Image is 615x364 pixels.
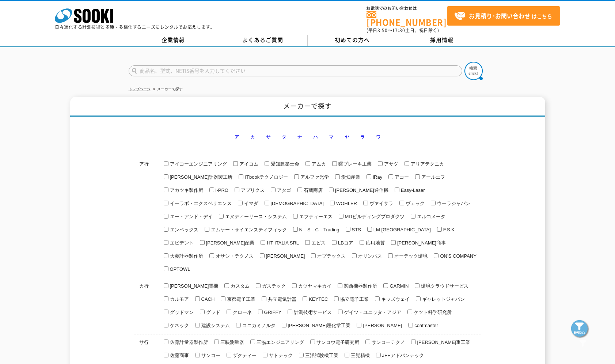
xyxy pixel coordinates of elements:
[225,296,255,302] span: 京都電子工業
[335,174,340,179] input: 愛知産業
[243,174,288,180] span: ITbookテクノロジー
[200,353,220,358] span: サンコー
[365,340,370,344] input: サンコーテクノ
[357,323,361,327] input: [PERSON_NAME]
[416,296,421,301] input: ギャレットジャパン
[265,253,305,259] span: [PERSON_NAME]
[339,296,369,302] span: 協立電子工業
[415,283,420,288] input: 環境クラウドサービス
[411,340,416,344] input: [PERSON_NAME]重工業
[299,174,329,180] span: アルファ光学
[383,161,398,167] span: アサダ
[219,340,244,345] span: 三映測量器
[297,283,331,289] span: カツヤマキカイ
[164,214,168,219] input: エー・アンド・デイ
[258,310,263,314] input: GRIFFY
[269,201,324,206] span: [DEMOGRAPHIC_DATA]
[209,253,214,258] input: オサシ・テクノス
[388,174,393,179] input: アコー
[393,253,428,259] span: オーテック環境
[214,187,228,193] span: i-PRO
[164,323,168,327] input: ケネック
[239,174,243,179] input: ITbookテクノロジー
[282,134,286,140] a: タ
[236,323,241,327] input: コニカミノルタ
[316,253,346,259] span: オプテックス
[360,240,364,245] input: 応用地質
[380,296,410,302] span: キッズウェイ
[224,283,229,288] input: カスタム
[205,227,209,232] input: エムケー・サイエンスティフィック
[381,353,424,358] span: JFEアドバンテック
[454,11,552,22] span: はこちら
[367,6,447,11] span: お電話でのお問い合わせは
[260,253,265,258] input: [PERSON_NAME]
[436,201,470,206] span: ウーラジャパン
[437,227,442,232] input: F.S.K
[288,310,292,314] input: 計測技術サービス
[335,201,357,206] span: WOHLER
[376,353,381,357] input: JFEアドバンテック
[276,187,291,193] span: アタゴ
[383,283,388,288] input: GARMIN
[292,310,332,315] span: 計測技術サービス
[375,296,380,301] input: キッズウェイ
[293,214,298,219] input: エフティーエス
[360,134,365,140] a: ラ
[214,253,254,259] span: オサシ・テクノス
[168,174,233,180] span: [PERSON_NAME]計器製工所
[302,187,323,193] span: 石蔵商店
[329,134,334,140] a: マ
[168,201,232,206] span: イーラボ・エクスペリエンス
[262,296,266,301] input: 共立電気計器
[330,201,335,205] input: WOHLER
[393,174,409,180] span: アコー
[335,36,370,44] span: 初めての方へ
[305,161,310,166] input: アムカ
[164,266,168,271] input: OPTOWL
[332,161,337,166] input: 曙ブレーキ工業
[256,283,261,288] input: ガステック
[311,253,316,258] input: オプテックス
[334,187,388,193] span: [PERSON_NAME]通信機
[263,353,267,357] input: サトテック
[255,340,304,345] span: 三協エンジニアリング
[129,35,218,46] a: 企業情報
[343,310,401,315] span: ゲイツ・ユニッタ・アジア
[464,62,483,80] img: btn_search.png
[243,201,258,206] span: イマダ
[371,174,382,180] span: iRay
[408,323,413,327] input: coatmaster
[209,187,214,192] input: i-PRO
[293,227,298,232] input: N．S．C．Trading
[420,174,445,180] span: アールエフ
[345,134,349,140] a: ヤ
[340,174,360,180] span: 愛知産業
[164,340,168,344] input: 佐藤計量器製作所
[164,161,168,166] input: アイコーエンジニアリング
[267,353,293,358] span: サトテック
[250,340,255,344] input: 三協エンジニアリング
[168,227,198,232] span: エンペックス
[388,283,409,289] span: GARMIN
[231,310,252,315] span: クローネ
[434,253,439,258] input: ON’S COMPANY
[307,296,328,302] span: KEYTEC
[136,279,157,351] dt: サ行
[129,65,462,76] input: 商品名、型式、NETIS番号を入力してください
[345,353,349,357] input: 三晃精機
[263,310,282,315] span: GRIFFY
[168,187,203,193] span: アカツキ製作所
[334,296,339,301] input: 協立電子工業
[367,174,371,179] input: iRay
[339,214,343,219] input: MDビルディングプロダクツ
[377,27,388,34] span: 8:50
[392,27,405,34] span: 17:30
[164,174,168,179] input: [PERSON_NAME]計器製工所
[168,240,194,246] span: エビデント
[298,227,339,232] span: N．S．C．Trading
[357,253,382,259] span: オリンパス
[265,201,269,205] input: [DEMOGRAPHIC_DATA]
[271,187,276,192] input: アタゴ
[370,340,405,345] span: サンコーテクノ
